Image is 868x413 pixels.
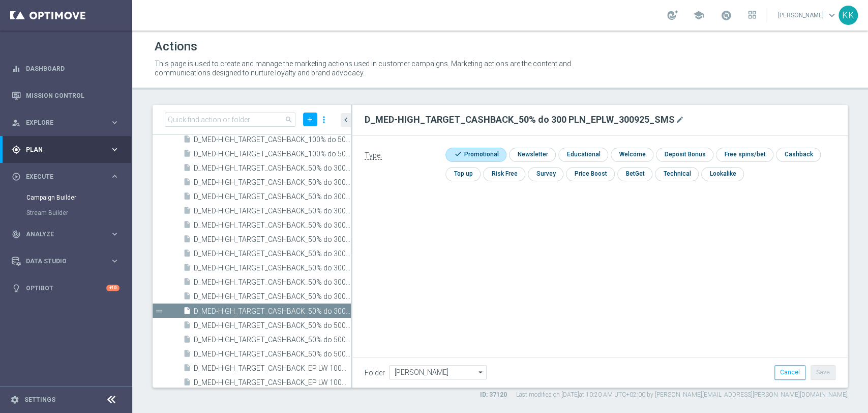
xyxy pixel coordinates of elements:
[26,174,110,180] span: Execute
[110,118,119,127] i: keyboard_arrow_right
[480,391,507,399] label: ID: 37120
[194,250,351,258] span: D_MED-HIGH_TARGET_CASHBACK_50% do 300 PLN_170624 PUSH
[26,231,110,237] span: Analyze
[12,284,21,293] i: lightbulb
[11,257,120,265] button: Data Studio keyboard_arrow_right
[194,164,351,173] span: D_MED-HIGH_TARGET_CASHBACK_50% do 300 PLN_060824
[811,365,835,379] button: Save
[194,349,351,358] span: D_MED-HIGH_TARGET_CASHBACK_50% do 500 PLN_290624 PUSH2
[319,113,329,127] i: more_vert
[11,284,120,292] div: lightbulb Optibot +10
[26,190,131,205] div: Campaign Builder
[12,172,110,181] div: Execute
[26,147,110,153] span: Plan
[194,235,351,244] span: D_MED-HIGH_TARGET_CASHBACK_50% do 300 PLN_170624
[676,116,684,124] i: mode_edit
[26,209,106,217] a: Stream Builder
[306,116,314,123] i: add
[165,113,295,127] input: Quick find action or folder
[155,59,610,77] p: This page is used to create and manage the marketing actions used in customer campaigns. Marketin...
[12,118,110,127] div: Explore
[110,172,119,181] i: keyboard_arrow_right
[110,256,119,266] i: keyboard_arrow_right
[285,116,293,124] span: search
[183,349,191,361] i: insert_drive_file
[839,6,858,25] div: KK
[10,395,19,404] i: settings
[155,39,197,54] h1: Actions
[194,278,351,287] span: D_MED-HIGH_TARGET_CASHBACK_50% do 300 PLN_310524 SMS
[183,163,191,175] i: insert_drive_file
[476,366,486,379] i: arrow_drop_down
[194,207,351,215] span: D_MED-HIGH_TARGET_CASHBACK_50% do 300 PLN_090724 PUSH
[11,119,120,127] button: person_search Explore keyboard_arrow_right
[26,274,106,301] a: Optibot
[194,264,351,272] span: D_MED-HIGH_TARGET_CASHBACK_50% do 300 PLN_310524
[183,377,191,389] i: insert_drive_file
[12,230,21,239] i: track_changes
[183,278,191,289] i: insert_drive_file
[12,82,119,109] div: Mission Control
[675,114,685,126] button: mode_edit
[11,146,120,154] button: gps_fixed Plan keyboard_arrow_right
[26,205,131,221] div: Stream Builder
[110,145,119,154] i: keyboard_arrow_right
[12,55,119,82] div: Dashboard
[183,292,191,304] i: insert_drive_file
[183,263,191,275] i: insert_drive_file
[341,115,351,125] i: chevron_left
[11,92,120,100] button: Mission Control
[194,221,351,230] span: D_MED-HIGH_TARGET_CASHBACK_50% do 300 PLN_090724 SMS
[194,292,351,301] span: D_MED-HIGH_TARGET_CASHBACK_50% do 300 PLN_EPLW_300925
[194,364,351,372] span: D_MED-HIGH_TARGET_CASHBACK_EP LW 100% do 300 PLN_180225
[365,369,385,377] label: Folder
[183,335,191,346] i: insert_drive_file
[26,82,119,109] a: Mission Control
[12,145,21,154] i: gps_fixed
[183,149,191,161] i: insert_drive_file
[11,173,120,181] button: play_circle_outline Execute keyboard_arrow_right
[365,151,382,160] span: Type:
[194,378,351,387] span: D_MED-HIGH_TARGET_CASHBACK_EP LW 100% do 300 PLN_180225_2
[183,235,191,246] i: insert_drive_file
[12,274,119,301] div: Optibot
[365,114,675,126] h2: D_MED-HIGH_TARGET_CASHBACK_50% do 300 PLN_EPLW_300925_SMS
[26,194,106,202] a: Campaign Builder
[26,120,110,126] span: Explore
[341,113,351,127] button: chevron_left
[777,8,839,23] a: [PERSON_NAME]keyboard_arrow_down
[12,145,110,154] div: Plan
[183,135,191,147] i: insert_drive_file
[26,55,119,82] a: Dashboard
[183,178,191,189] i: insert_drive_file
[194,192,351,201] span: D_MED-HIGH_TARGET_CASHBACK_50% do 300 PLN_090724
[12,118,21,127] i: person_search
[12,257,110,266] div: Data Studio
[183,306,191,318] i: insert_drive_file
[194,321,351,329] span: D_MED-HIGH_TARGET_CASHBACK_50% do 500 PLN_290624
[183,206,191,218] i: insert_drive_file
[183,320,191,332] i: insert_drive_file
[11,65,120,73] button: equalizer Dashboard
[12,64,21,73] i: equalizer
[194,307,351,315] span: D_MED-HIGH_TARGET_CASHBACK_50% do 300 PLN_EPLW_300925_SMS
[183,221,191,232] i: insert_drive_file
[24,397,55,403] a: Settings
[12,230,110,239] div: Analyze
[774,365,805,379] button: Cancel
[194,335,351,344] span: D_MED-HIGH_TARGET_CASHBACK_50% do 500 PLN_290624 PUSH1
[693,10,704,21] span: school
[110,229,119,239] i: keyboard_arrow_right
[194,135,351,144] span: D_MED-HIGH_TARGET_CASHBACK_100% do 50 PLNX6_EPLW_190825_SMS
[26,258,110,264] span: Data Studio
[12,172,21,181] i: play_circle_outline
[516,391,848,399] label: Last modified on [DATE] at 10:20 AM UTC+02:00 by [PERSON_NAME][EMAIL_ADDRESS][PERSON_NAME][DOMAIN...
[183,249,191,261] i: insert_drive_file
[11,230,120,238] button: track_changes Analyze keyboard_arrow_right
